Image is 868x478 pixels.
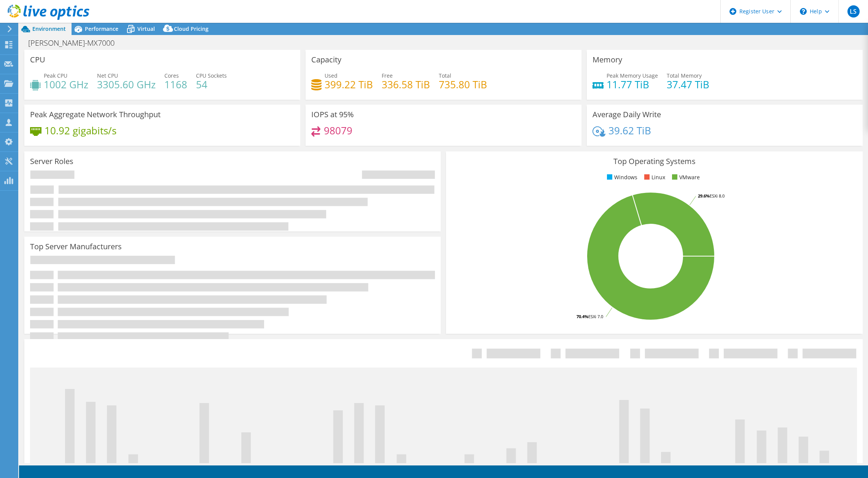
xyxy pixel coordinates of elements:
li: Windows [605,173,637,182]
span: Net CPU [97,72,118,79]
h4: 3305.60 GHz [97,80,156,89]
span: CPU Sockets [196,72,227,79]
li: VMware [670,173,700,182]
h4: 10.92 gigabits/s [45,126,116,135]
h3: IOPS at 95% [311,110,354,119]
h4: 11.77 TiB [607,80,658,89]
h4: 1002 GHz [44,80,88,89]
h3: Top Server Manufacturers [30,242,122,251]
li: Linux [642,173,665,182]
h4: 39.62 TiB [608,126,651,135]
span: Peak CPU [44,72,67,79]
h4: 399.22 TiB [325,80,373,89]
span: Peak Memory Usage [607,72,658,79]
span: Used [325,72,338,79]
h3: Average Daily Write [592,110,661,119]
span: Free [382,72,393,79]
h3: Capacity [311,56,341,64]
h3: Server Roles [30,157,73,166]
svg: \n [800,8,807,15]
span: Total [439,72,451,79]
span: Performance [85,25,118,32]
span: Cores [164,72,179,79]
h3: Memory [592,56,622,64]
h4: 54 [196,80,227,89]
tspan: ESXi 7.0 [588,314,603,319]
span: Environment [32,25,66,32]
h4: 336.58 TiB [382,80,430,89]
h4: 98079 [324,126,352,135]
span: Total Memory [667,72,702,79]
h3: CPU [30,56,45,64]
tspan: 29.6% [698,193,710,199]
h4: 735.80 TiB [439,80,487,89]
h1: [PERSON_NAME]-MX7000 [25,39,126,47]
h4: 1168 [164,80,187,89]
span: Cloud Pricing [174,25,209,32]
tspan: ESXi 8.0 [710,193,725,199]
span: LS [847,5,860,18]
span: Virtual [137,25,155,32]
h3: Top Operating Systems [452,157,857,166]
h4: 37.47 TiB [667,80,709,89]
tspan: 70.4% [577,314,588,319]
h3: Peak Aggregate Network Throughput [30,110,161,119]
